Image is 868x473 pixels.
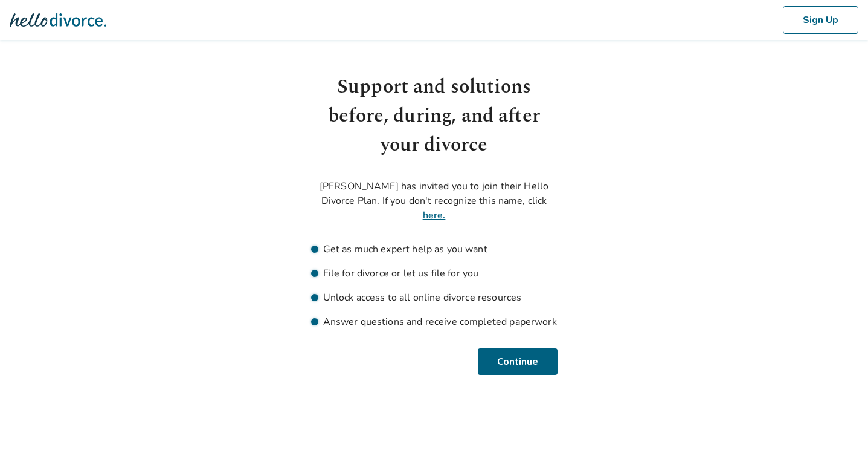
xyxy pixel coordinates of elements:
li: Answer questions and receive completed paperwork [311,315,558,329]
img: Hello Divorce Logo [10,8,106,32]
button: Continue [480,348,558,375]
p: [PERSON_NAME] has invited you to join their Hello Divorce Plan. If you don't recognize this name,... [311,179,558,223]
h1: Support and solutions before, during, and after your divorce [311,73,558,160]
button: Sign Up [783,6,858,34]
li: Get as much expert help as you want [311,242,558,256]
li: Unlock access to all online divorce resources [311,290,558,305]
a: here. [423,209,446,222]
li: File for divorce or let us file for you [311,266,558,281]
